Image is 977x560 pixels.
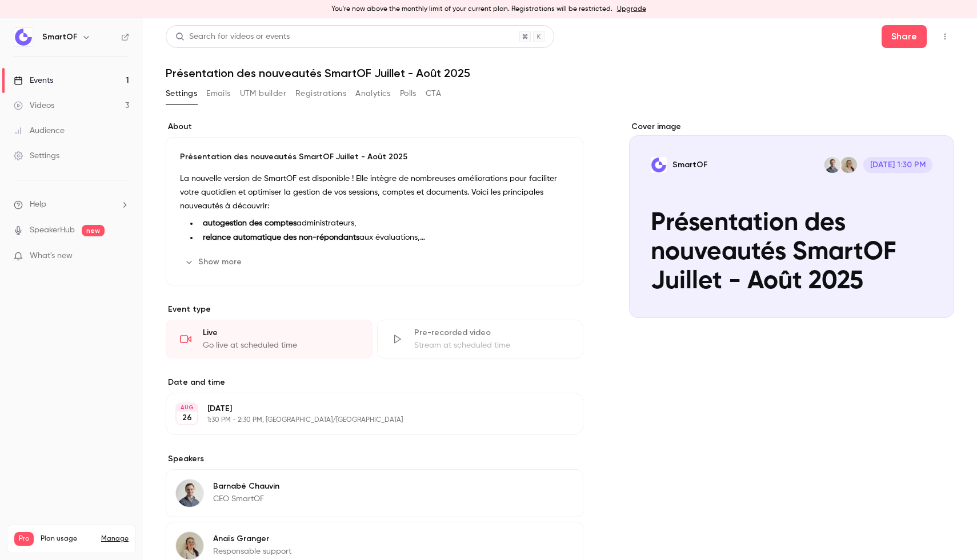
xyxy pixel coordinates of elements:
button: Polls [400,84,417,103]
label: Date and time [166,377,583,388]
label: Speakers [166,453,583,465]
h6: SmartOF [42,31,77,43]
button: Registrations [295,84,346,103]
img: SmartOF [14,28,33,46]
img: Anaïs Granger [176,532,203,559]
p: La nouvelle version de SmartOF est disponible ! Elle intègre de nombreuses améliorations pour fac... [180,172,569,213]
label: Cover image [629,121,954,132]
iframe: Noticeable Trigger [115,251,129,261]
p: 1:30 PM - 2:30 PM, [GEOGRAPHIC_DATA]/[GEOGRAPHIC_DATA] [207,416,523,425]
button: Share [882,25,927,48]
div: Search for videos or events [175,31,290,43]
p: Présentation des nouveautés SmartOF Juillet - Août 2025 [180,151,569,163]
p: Anaïs Granger [213,533,291,545]
div: Settings [14,150,59,162]
div: Go live at scheduled time [203,340,358,351]
div: Audience [14,125,65,136]
h1: Présentation des nouveautés SmartOF Juillet - Août 2025 [166,66,954,80]
strong: autogestion des comptes [203,219,297,227]
a: Manage [101,534,129,543]
button: Show more [180,253,249,271]
p: CEO SmartOF [213,493,279,505]
p: 26 [182,412,192,424]
p: Event type [166,304,583,315]
p: [DATE] [207,403,523,414]
div: Live [203,327,358,339]
button: Emails [206,84,230,103]
button: CTA [426,84,441,103]
p: Barnabé Chauvin [213,481,279,492]
div: AUG [177,404,197,412]
span: What's new [30,250,73,262]
span: new [82,225,105,236]
span: Plan usage [41,534,94,543]
p: Responsable support [213,546,291,557]
li: aux évaluations, [198,232,569,244]
a: SpeakerHub [30,224,75,236]
div: LiveGo live at scheduled time [166,320,373,358]
button: Settings [166,84,197,103]
img: Barnabé Chauvin [176,480,203,507]
li: administrateurs, [198,217,569,229]
li: help-dropdown-opener [14,199,129,211]
div: Events [14,75,53,86]
a: Upgrade [617,5,646,14]
strong: relance automatique des non-répondants [203,233,359,241]
label: About [166,121,583,132]
span: Help [30,199,46,211]
button: Analytics [355,84,391,103]
button: UTM builder [240,84,286,103]
div: Videos [14,100,54,111]
div: Pre-recorded videoStream at scheduled time [377,320,584,358]
span: Pro [14,532,34,546]
section: Cover image [629,121,954,318]
div: Stream at scheduled time [414,340,570,351]
div: Pre-recorded video [414,327,570,339]
div: Barnabé ChauvinBarnabé ChauvinCEO SmartOF [166,469,583,517]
